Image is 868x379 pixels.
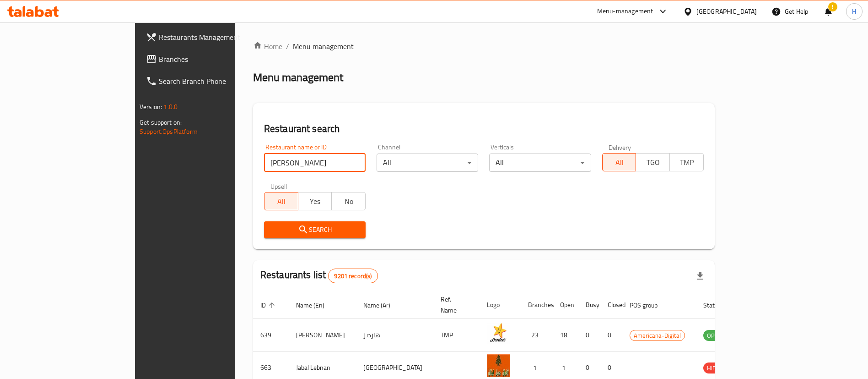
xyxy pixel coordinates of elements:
[293,41,354,52] span: Menu management
[264,192,298,210] button: All
[578,291,600,319] th: Busy
[487,322,510,345] img: Hardee's
[674,156,700,169] span: TMP
[139,70,280,92] a: Search Branch Phone
[441,294,469,316] span: Ref. Name
[159,76,273,87] span: Search Branch Phone
[264,221,366,238] button: Search
[268,195,295,208] span: All
[163,101,178,113] span: 1.0.0
[600,319,622,352] td: 0
[630,330,685,341] span: Americana-Digital
[329,272,377,280] span: 9201 record(s)
[377,154,478,172] div: All
[433,319,480,352] td: TMP
[140,116,182,128] span: Get support on:
[302,195,329,208] span: Yes
[669,153,704,171] button: TMP
[630,300,669,311] span: POS group
[609,144,631,150] label: Delivery
[696,6,757,16] div: [GEOGRAPHIC_DATA]
[356,319,433,352] td: هارديز
[253,70,343,85] h2: Menu management
[521,319,553,352] td: 23
[139,48,280,70] a: Branches
[264,154,366,172] input: Search for restaurant name or ID..
[602,153,636,171] button: All
[253,41,715,52] nav: breadcrumb
[703,363,731,374] span: HIDDEN
[335,195,362,208] span: No
[480,291,521,319] th: Logo
[578,319,600,352] td: 0
[289,319,356,352] td: [PERSON_NAME]
[331,192,366,210] button: No
[600,291,622,319] th: Closed
[260,268,378,283] h2: Restaurants list
[703,330,726,341] span: OPEN
[270,183,287,189] label: Upsell
[159,32,273,43] span: Restaurants Management
[606,156,633,169] span: All
[286,41,289,52] li: /
[271,224,358,236] span: Search
[264,122,704,136] h2: Restaurant search
[363,300,402,311] span: Name (Ar)
[487,354,510,377] img: Jabal Lebnan
[703,330,726,341] div: OPEN
[296,300,336,311] span: Name (En)
[521,291,553,319] th: Branches
[260,300,278,311] span: ID
[640,156,666,169] span: TGO
[139,26,280,48] a: Restaurants Management
[298,192,332,210] button: Yes
[328,269,377,283] div: Total records count
[689,265,711,287] div: Export file
[553,319,578,352] td: 18
[553,291,578,319] th: Open
[140,126,198,137] a: Support.OpsPlatform
[489,154,591,172] div: All
[159,54,273,65] span: Branches
[703,300,733,311] span: Status
[140,101,162,113] span: Version:
[597,6,653,17] div: Menu-management
[636,153,670,171] button: TGO
[852,6,856,16] span: H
